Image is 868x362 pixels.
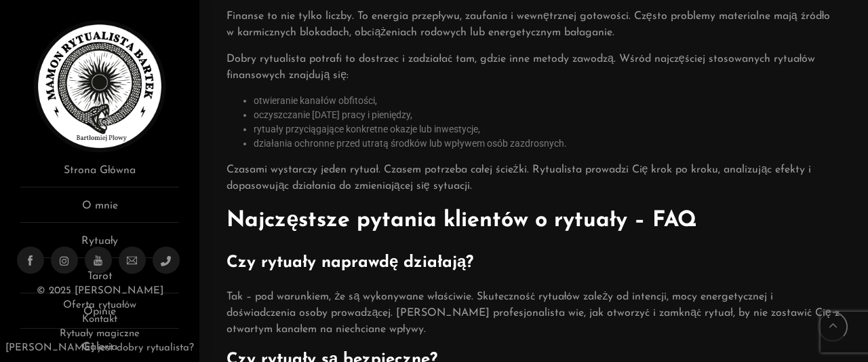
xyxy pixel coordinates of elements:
[63,300,136,310] a: Oferta rytuałów
[226,51,841,84] p: Dobry rytualista potrafi to dostrzec i zadziałać tam, gdzie inne metody zawodzą. Wśród najczęście...
[34,20,165,152] img: Rytualista Bartek
[60,329,140,339] a: Rytuały magiczne
[226,251,841,275] h4: Czy rytuały naprawdę działają?
[82,314,117,325] a: Kontakt
[226,204,841,237] h2: Najczęstsze pytania klientów o rytuały – FAQ
[5,343,194,353] a: [PERSON_NAME] jest dobry rytualista?
[254,94,841,108] li: otwieranie kanałów obfitości,
[254,137,841,151] li: działania ochronne przed utratą środków lub wpływem osób zazdrosnych.
[20,233,179,258] a: Rytuały
[226,8,841,41] p: Finanse to nie tylko liczby. To energia przepływu, zaufania i wewnętrznej gotowości. Często probl...
[254,122,841,137] li: rytuały przyciągające konkretne okazje lub inwestycje,
[226,289,841,338] p: Tak – pod warunkiem, że są wykonywane właściwie. Skuteczność rytuałów zależy od intencji, mocy en...
[20,162,179,187] a: Strona Główna
[20,198,179,223] a: O mnie
[254,108,841,122] li: oczyszczanie [DATE] pracy i pieniędzy,
[226,162,841,194] p: Czasami wystarczy jeden rytuał. Czasem potrzeba całej ścieżki. Rytualista prowadzi Cię krok po kr...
